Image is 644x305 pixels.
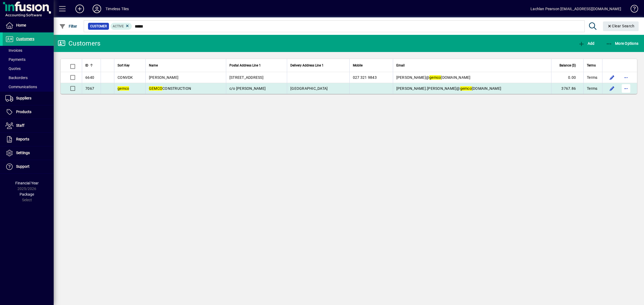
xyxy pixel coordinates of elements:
[85,86,94,91] span: 7067
[577,39,596,48] button: Add
[627,1,637,18] a: Knowledge Base
[3,133,54,146] a: Reports
[396,75,471,80] span: [PERSON_NAME]@ [DOMAIN_NAME]
[16,23,26,27] span: Home
[5,57,25,62] span: Payments
[3,73,54,82] a: Backorders
[20,192,34,196] span: Package
[290,86,328,91] span: [GEOGRAPHIC_DATA]
[16,137,29,141] span: Reports
[290,62,324,68] span: Delivery Address Line 1
[16,123,24,128] span: Staff
[149,86,162,91] em: GEMCO
[551,83,583,94] td: 3767.86
[85,62,97,68] div: ID
[16,110,31,114] span: Products
[3,105,54,119] a: Products
[3,160,54,173] a: Support
[3,146,54,160] a: Settings
[149,62,158,68] span: Name
[105,5,129,13] div: Timeless Tiles
[88,4,105,14] button: Profile
[555,62,581,68] div: Balance ($)
[16,151,30,155] span: Settings
[353,62,390,68] div: Mobile
[149,62,223,68] div: Name
[622,73,630,82] button: More options
[559,62,576,68] span: Balance ($)
[3,82,54,91] a: Communications
[396,62,548,68] div: Email
[3,19,54,32] a: Home
[229,86,266,91] span: c/o [PERSON_NAME]
[5,48,22,53] span: Invoices
[587,62,596,68] span: Terms
[58,39,100,48] div: Customers
[16,164,30,169] span: Support
[3,119,54,132] a: Staff
[90,24,107,29] span: Customer
[85,75,94,80] span: 6640
[71,4,88,14] button: Add
[578,41,594,46] span: Add
[3,64,54,73] a: Quotes
[59,24,77,28] span: Filter
[229,75,264,80] span: [STREET_ADDRESS]
[429,75,441,80] em: gemco
[551,72,583,83] td: 0.00
[607,24,635,28] span: Clear Search
[118,62,130,68] span: Sort Key
[229,62,261,68] span: Postal Address Line 1
[608,73,616,82] button: Edit
[16,96,31,100] span: Suppliers
[3,55,54,64] a: Payments
[118,75,133,80] span: CONVDK
[606,41,639,46] span: More Options
[396,62,405,68] span: Email
[58,21,79,31] button: Filter
[3,46,54,55] a: Invoices
[3,92,54,105] a: Suppliers
[530,5,621,13] div: Lachlan Pearson [EMAIL_ADDRESS][DOMAIN_NAME]
[85,62,88,68] span: ID
[111,23,132,30] mat-chip: Activation Status: Active
[5,85,37,89] span: Communications
[113,24,124,28] span: Active
[622,84,630,93] button: More options
[605,39,640,48] button: More Options
[149,86,191,91] span: CONSTRUCTION
[353,62,363,68] span: Mobile
[118,86,129,91] em: gemco
[15,181,39,185] span: Financial Year
[353,75,377,80] span: 027 321 9843
[608,84,616,93] button: Edit
[5,76,28,80] span: Backorders
[16,37,34,41] span: Customers
[587,75,597,80] span: Terms
[460,86,472,91] em: gemco
[603,21,639,31] button: Clear
[396,86,502,91] span: [PERSON_NAME].[PERSON_NAME]@ [DOMAIN_NAME]
[5,66,21,71] span: Quotes
[149,75,178,80] span: [PERSON_NAME]
[587,86,597,91] span: Terms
